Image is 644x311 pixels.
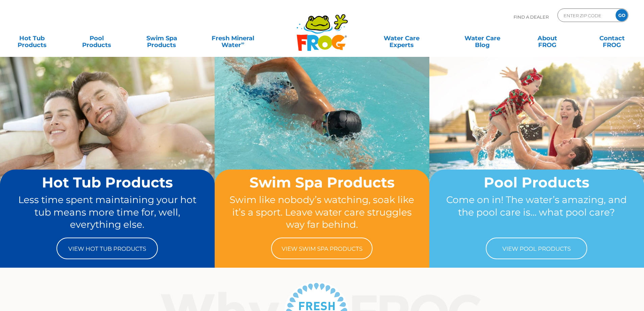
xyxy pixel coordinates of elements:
[486,238,587,259] a: View Pool Products
[215,57,429,217] img: home-banner-swim-spa-short
[13,194,202,231] p: Less time spent maintaining your hot tub means more time for, well, everything else.
[514,8,549,25] p: Find A Dealer
[616,9,628,21] input: GO
[429,57,644,217] img: home-banner-pool-short
[56,238,158,259] a: View Hot Tub Products
[137,31,187,45] a: Swim SpaProducts
[13,175,202,190] h2: Hot Tub Products
[457,31,507,45] a: Water CareBlog
[228,175,416,190] h2: Swim Spa Products
[442,194,631,231] p: Come on in! The water’s amazing, and the pool care is… what pool care?
[587,31,637,45] a: ContactFROG
[563,10,609,20] input: Zip Code Form
[201,31,264,45] a: Fresh MineralWater∞
[522,31,572,45] a: AboutFROG
[442,175,631,190] h2: Pool Products
[72,31,122,45] a: PoolProducts
[361,31,443,45] a: Water CareExperts
[7,31,57,45] a: Hot TubProducts
[228,194,416,231] p: Swim like nobody’s watching, soak like it’s a sport. Leave water care struggles way far behind.
[271,238,373,259] a: View Swim Spa Products
[241,40,244,46] sup: ∞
